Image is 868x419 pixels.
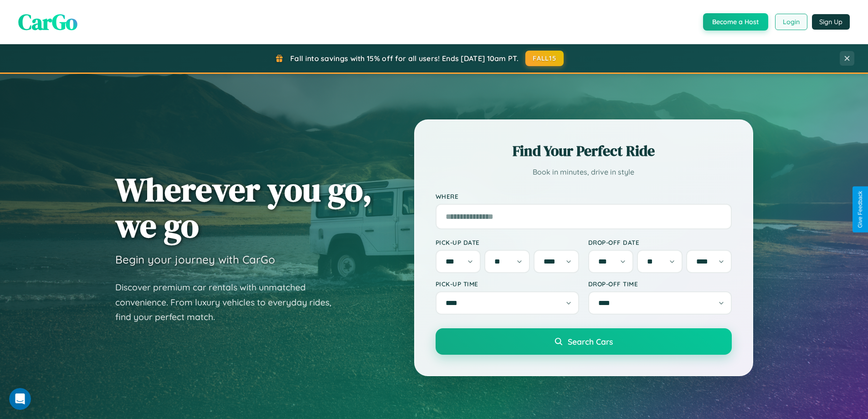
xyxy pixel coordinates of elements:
h3: Begin your journey with CarGo [115,253,275,266]
button: Login [775,14,807,30]
button: FALL15 [525,51,564,66]
span: Search Cars [568,336,613,347]
div: Give Feedback [857,191,863,228]
button: Search Cars [436,328,732,355]
label: Pick-up Time [436,280,579,288]
span: Fall into savings with 15% off for all users! Ends [DATE] 10am PT. [290,54,519,63]
label: Drop-off Date [588,238,732,246]
label: Where [436,192,732,200]
p: Book in minutes, drive in style [436,166,732,179]
span: CarGo [18,7,77,37]
label: Drop-off Time [588,280,732,288]
button: Become a Host [703,13,768,31]
label: Pick-up Date [436,238,579,246]
h2: Find Your Perfect Ride [436,141,732,161]
button: Sign Up [812,14,850,30]
p: Discover premium car rentals with unmatched convenience. From luxury vehicles to everyday rides, ... [115,280,343,325]
iframe: Intercom live chat [9,388,31,410]
h1: Wherever you go, we go [115,171,372,243]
